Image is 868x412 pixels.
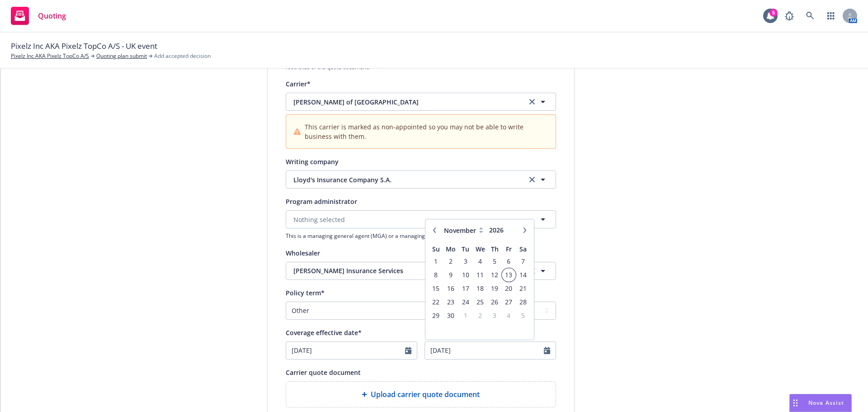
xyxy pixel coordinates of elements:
span: Lloyd's Insurance Company S.A. [293,175,513,185]
a: Switch app [822,7,840,25]
span: Carrier* [286,80,311,88]
span: We [476,245,485,253]
td: 2 [473,309,488,322]
td: 2 [443,255,458,268]
td: empty-day-cell [488,322,502,336]
span: Fr [506,245,512,253]
span: 18 [474,283,487,294]
td: 1 [458,309,472,322]
td: 3 [488,309,502,322]
input: MM/DD/YYYY [425,342,544,359]
a: clear selection [527,174,538,185]
button: [PERSON_NAME] Insurance Servicesclear selection [286,262,556,280]
td: empty-day-cell [458,322,472,336]
td: 23 [443,295,458,309]
span: Nova Assist [808,399,844,407]
button: Nova Assist [789,394,852,412]
span: Nothing selected [293,215,345,224]
td: 29 [429,309,443,322]
span: This is a managing general agent (MGA) or a managing general underwriter (MGU). [286,232,556,240]
td: 19 [488,282,502,295]
td: 17 [458,282,472,295]
a: clear selection [527,96,538,107]
td: 5 [488,255,502,268]
span: Writing company [286,157,339,166]
span: 17 [459,283,472,294]
td: 20 [502,282,516,295]
span: 20 [503,283,515,294]
td: 5 [516,309,530,322]
td: 21 [516,282,530,295]
div: Drag to move [790,394,801,412]
span: 11 [474,269,487,280]
span: 26 [489,296,501,308]
td: 26 [488,295,502,309]
button: Calendar [544,347,550,354]
button: Lloyd's Insurance Company S.A.clear selection [286,170,556,189]
span: 21 [517,283,529,294]
span: Policy term* [286,289,325,297]
td: 24 [458,295,472,309]
td: 15 [429,282,443,295]
span: 2 [444,256,458,267]
span: 13 [503,269,515,280]
td: 11 [473,268,488,282]
span: 23 [444,296,458,308]
span: 3 [489,310,501,321]
span: 4 [474,256,487,267]
span: 5 [517,310,529,321]
span: Sa [519,245,527,253]
span: 6 [503,256,515,267]
td: 6 [502,255,516,268]
td: 12 [488,268,502,282]
span: Coverage effective date* [286,328,362,337]
span: 9 [444,269,458,280]
td: 10 [458,268,472,282]
td: 8 [429,268,443,282]
div: 5 [769,9,778,17]
button: [PERSON_NAME] of [GEOGRAPHIC_DATA]clear selection [286,93,556,111]
span: 15 [430,283,442,294]
span: Pixelz Inc AKA Pixelz TopCo A/S - UK event [11,40,157,52]
span: 14 [517,269,529,280]
td: 7 [516,255,530,268]
span: 7 [517,256,529,267]
span: 25 [474,296,487,308]
td: 30 [443,309,458,322]
button: Calendar [405,347,411,354]
span: Tu [462,245,469,253]
input: MM/DD/YYYY [286,342,405,359]
button: Nothing selected [286,210,556,228]
span: Coverage expiration date* [425,328,506,337]
span: 8 [430,269,442,280]
a: Quoting plan submit [96,52,147,60]
td: empty-day-cell [516,322,530,336]
td: 27 [502,295,516,309]
td: 18 [473,282,488,295]
a: Search [801,7,819,25]
td: 22 [429,295,443,309]
td: 4 [473,255,488,268]
td: 9 [443,268,458,282]
span: 1 [430,256,442,267]
span: Upload carrier quote document [371,389,480,400]
span: Th [491,245,499,253]
span: 12 [489,269,501,280]
span: Mo [446,245,456,253]
span: 27 [503,296,515,308]
td: 14 [516,268,530,282]
span: 29 [430,310,442,321]
td: empty-day-cell [473,322,488,336]
span: 19 [489,283,501,294]
span: 22 [430,296,442,308]
span: 2 [474,310,487,321]
span: Program administrator [286,197,357,206]
span: 24 [459,296,472,308]
div: Upload carrier quote document [286,381,556,407]
td: empty-day-cell [429,322,443,336]
span: 28 [517,296,529,308]
span: 30 [444,310,458,321]
a: Quoting [7,3,70,28]
span: Add accepted decision [154,52,211,60]
span: 4 [503,310,515,321]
